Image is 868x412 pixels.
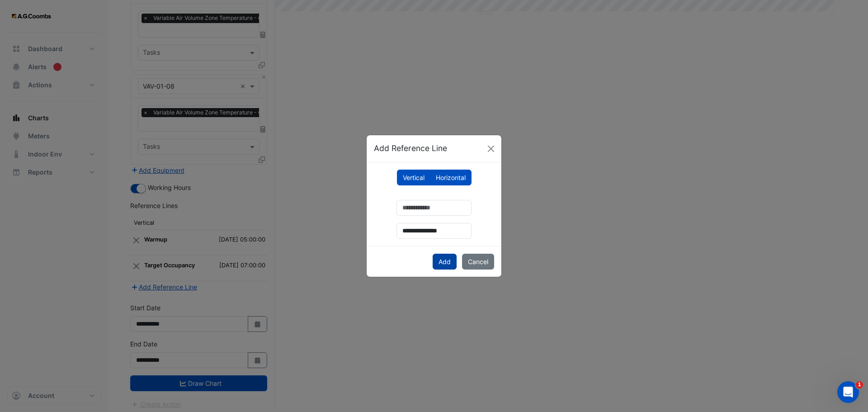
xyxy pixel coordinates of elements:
h5: Add Reference Line [374,142,447,154]
button: Close [484,142,498,156]
button: Add [433,254,457,270]
iframe: Intercom live chat [837,381,859,403]
button: Cancel [462,254,494,270]
span: 1 [856,381,863,388]
label: Horizontal [430,170,472,185]
label: Vertical [397,170,430,185]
